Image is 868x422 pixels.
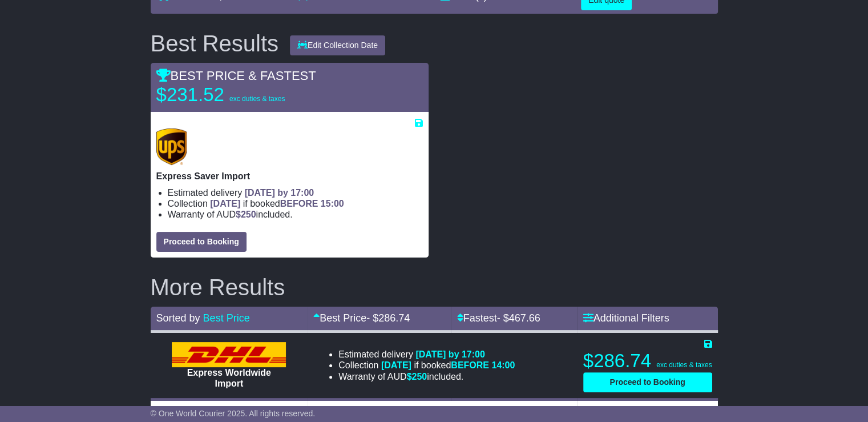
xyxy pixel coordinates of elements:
span: BEST PRICE & FASTEST [156,69,316,83]
button: Edit Collection Date [290,35,385,55]
a: Fastest- $467.66 [457,312,540,324]
button: Proceed to Booking [583,372,712,392]
span: 250 [411,372,427,381]
span: exc duties & taxes [229,95,285,103]
p: Express Saver Import [156,171,423,182]
span: [DATE] [381,360,411,370]
span: © One World Courier 2025. All rights reserved. [151,409,316,418]
h2: More Results [151,275,718,300]
span: 286.74 [378,312,410,324]
span: 250 [241,210,256,219]
li: Warranty of AUD included. [338,371,515,382]
span: 467.66 [509,312,540,324]
span: BEFORE [451,360,489,370]
span: Express Worldwide Import [187,368,271,388]
span: 14:00 [491,360,515,370]
span: $ [236,210,256,219]
p: $231.52 [156,83,299,106]
span: if booked [381,360,515,370]
img: UPS (new): Express Saver Import [156,128,187,165]
li: Estimated delivery [338,349,515,360]
li: Warranty of AUD included. [168,209,423,220]
span: BEFORE [280,199,318,208]
a: Best Price [203,312,250,324]
span: [DATE] by 17:00 [415,349,485,359]
p: $286.74 [583,349,712,372]
a: Best Price- $286.74 [313,312,410,324]
span: Sorted by [156,312,200,324]
div: Best Results [145,31,285,56]
span: 15:00 [321,199,344,208]
span: [DATE] [210,199,240,208]
span: - $ [497,312,540,324]
li: Collection [168,198,423,209]
button: Proceed to Booking [156,232,247,252]
li: Collection [338,360,515,371]
li: Estimated delivery [168,187,423,198]
span: [DATE] by 17:00 [245,188,314,198]
a: Additional Filters [583,312,669,324]
span: $ [407,372,427,381]
span: if booked [210,199,344,208]
span: - $ [366,312,410,324]
img: DHL: Express Worldwide Import [172,342,286,367]
span: exc duties & taxes [656,361,712,369]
